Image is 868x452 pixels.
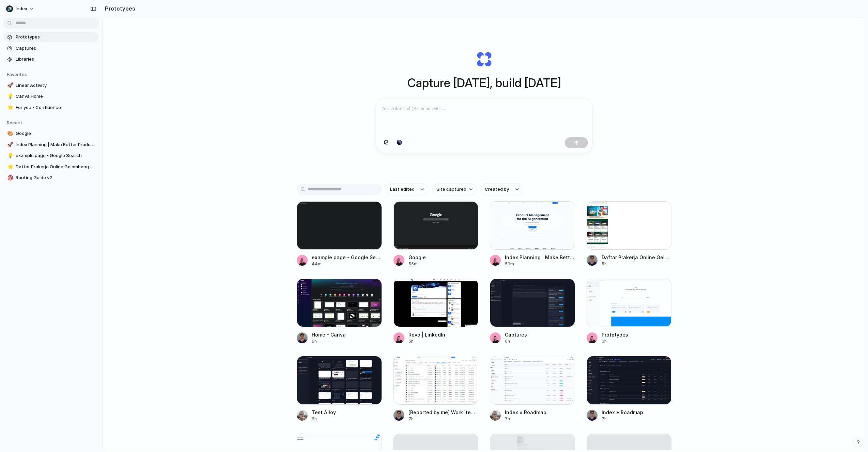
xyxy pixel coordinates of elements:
div: Captures [505,331,527,338]
div: 55m [408,261,426,267]
a: 🚀Linear Activity [3,80,99,91]
a: Home - CanvaHome - Canva6h [297,279,382,344]
div: Rovo | LinkedIn [408,331,445,338]
button: 🎯 [6,174,13,181]
span: Routing Guide v2 [16,174,96,181]
div: Google [408,254,426,261]
button: 🚀 [6,82,13,89]
span: example page - Google Search [16,152,96,159]
span: Canva Home [16,93,96,100]
a: Daftar Prakerja Online Gelombang Terbaru 2025 BukalapakDaftar Prakerja Online Gelombang Terbaru 2... [587,201,672,267]
span: For you - Confluence [16,104,96,111]
div: 7h [505,416,546,422]
div: 6h [312,338,346,344]
span: Daftar Prakerja Online Gelombang Terbaru 2025 Bukalapak [16,163,96,170]
a: example page - Google Searchexample page - Google Search44m [297,201,382,267]
a: 💡Canva Home [3,91,99,102]
button: 🎨 [6,130,13,137]
a: 🎨Google [3,128,99,139]
a: Index Planning | Make Better Product DecisionsIndex Planning | Make Better Product Decisions59m [490,201,575,267]
span: Libraries [16,56,96,63]
h1: Capture [DATE], build [DATE] [407,74,561,92]
a: 🎯Routing Guide v2 [3,173,99,183]
a: Rovo | LinkedInRovo | LinkedIn6h [393,279,479,344]
a: 💡example page - Google Search [3,151,99,161]
div: Daftar Prakerja Online Gelombang Terbaru 2025 Bukalapak [602,254,672,261]
button: Created by [481,184,523,195]
h2: Prototypes [102,4,135,13]
a: Captures [3,43,99,53]
button: ⭐ [6,163,13,170]
span: Index Planning | Make Better Product Decisions [16,141,96,148]
div: 5h [602,261,672,267]
div: 6h [408,338,445,344]
button: Site captured [432,184,477,195]
span: Captures [16,45,96,52]
a: PrototypesPrototypes6h [587,279,672,344]
span: Linear Activity [16,82,96,89]
span: Site captured [436,186,466,193]
button: Last edited [386,184,428,195]
div: 59m [505,261,575,267]
a: GoogleGoogle55m [393,201,479,267]
div: Prototypes [602,331,628,338]
button: ⭐ [6,104,13,111]
div: 6h [312,416,336,422]
div: 6h [505,338,527,344]
div: 🎨 [7,130,12,138]
span: Created by [485,186,509,193]
span: Prototypes [16,34,96,41]
div: ⭐ [7,163,12,171]
button: Index [3,3,38,14]
span: Favorites [7,72,27,77]
a: Index » RoadmapIndex » Roadmap7h [587,356,672,422]
div: 7h [602,416,643,422]
a: 🚀Index Planning | Make Better Product Decisions [3,140,99,150]
div: 💡 [7,152,12,160]
a: Libraries [3,54,99,64]
a: ⭐For you - Confluence [3,103,99,113]
span: Index [16,5,27,12]
a: Prototypes [3,32,99,42]
div: Index » Roadmap [505,409,546,416]
a: [Reported by me] Work item search - Jira[Reported by me] Work item search - Jira7h [393,356,479,422]
div: 🚀 [7,141,12,149]
span: Last edited [390,186,415,193]
div: Index » Roadmap [602,409,643,416]
span: Google [16,130,96,137]
div: ⭐ [7,104,12,111]
a: ⭐Daftar Prakerja Online Gelombang Terbaru 2025 Bukalapak [3,162,99,172]
div: Test Alloy [312,409,336,416]
div: [Reported by me] Work item search - Jira [408,409,479,416]
div: Index Planning | Make Better Product Decisions [505,254,575,261]
a: Test AlloyTest Alloy6h [297,356,382,422]
span: Recent [7,120,22,125]
a: CapturesCaptures6h [490,279,575,344]
div: 44m [312,261,382,267]
a: Index » RoadmapIndex » Roadmap7h [490,356,575,422]
div: example page - Google Search [312,254,382,261]
div: Home - Canva [312,331,346,338]
button: 🚀 [6,141,13,148]
div: 6h [602,338,628,344]
div: 💡 [7,93,12,100]
div: 🎯 [7,174,12,182]
button: 💡 [6,152,13,159]
div: 🚀 [7,81,12,89]
div: 7h [408,416,479,422]
button: 💡 [6,93,13,100]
